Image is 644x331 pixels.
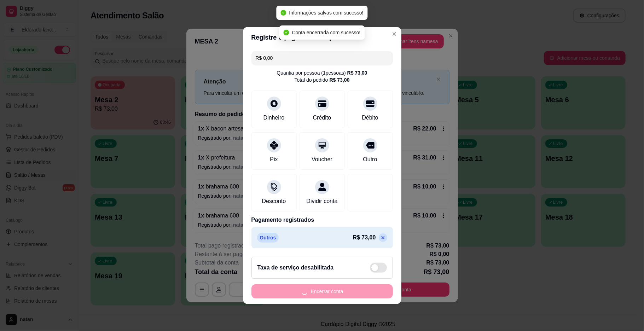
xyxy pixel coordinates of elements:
div: Outro [363,155,377,164]
button: Close [389,28,400,40]
div: Desconto [262,197,286,205]
p: R$ 73,00 [353,233,376,242]
div: R$ 73,00 [330,76,350,83]
div: Débito [362,114,378,122]
span: check-circle [284,30,289,35]
p: Outros [257,233,279,243]
span: check-circle [280,10,286,16]
span: Conta encerrada com sucesso! [292,30,361,35]
header: Registre o pagamento do pedido [243,27,401,48]
div: Total do pedido [295,76,350,83]
div: Quantia por pessoa ( 1 pessoas) [277,69,367,76]
div: Voucher [312,155,332,164]
div: Crédito [313,114,331,122]
span: Informações salvas com sucesso! [289,10,363,16]
div: R$ 73,00 [347,69,367,76]
div: Dinheiro [263,114,285,122]
input: Ex.: hambúrguer de cordeiro [256,51,389,65]
div: Dividir conta [306,197,337,205]
h2: Taxa de serviço desabilitada [257,263,334,272]
div: Pix [270,155,278,164]
p: Pagamento registrados [251,216,393,224]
